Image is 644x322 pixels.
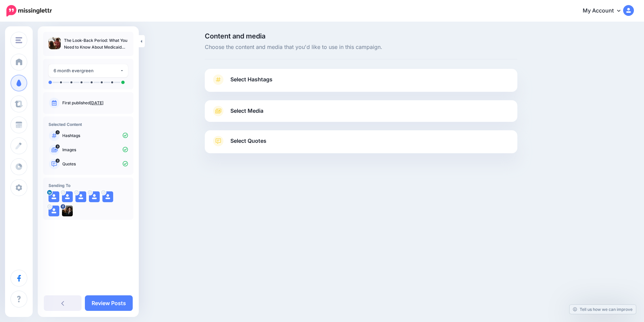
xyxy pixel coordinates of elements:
[90,100,103,105] a: [DATE]
[205,33,517,39] span: Content and media
[212,74,511,92] a: Select Hashtags
[49,191,59,202] img: user_default_image.png
[570,305,636,314] a: Tell us how we can improve
[62,206,73,216] img: 314356573_490323109780866_7339549813662488625_n-bsa151520.jpg
[75,191,86,202] img: user_default_image.png
[212,136,511,153] a: Select Quotes
[62,161,128,167] p: Quotes
[212,106,511,116] a: Select Media
[230,106,263,115] span: Select Media
[15,37,22,43] img: menu.png
[89,191,100,202] img: user_default_image.png
[230,136,266,145] span: Select Quotes
[49,37,61,49] img: 32c283a0ccfac6ced45e3fd29581ceeb_thumb.jpg
[62,133,128,139] p: Hashtags
[49,122,128,127] h4: Selected Content
[62,147,128,153] p: Images
[62,100,128,106] p: First published
[62,191,73,202] img: user_default_image.png
[54,67,120,75] div: 6 month evergreen
[49,206,59,216] img: user_default_image.png
[64,37,128,51] p: The Look-Back Period: What You Need to Know About Medicaid Penalties
[576,3,634,19] a: My Account
[205,43,517,52] span: Choose the content and media that you'd like to use in this campaign.
[56,144,60,149] span: 8
[49,183,128,188] h4: Sending To
[56,130,60,134] span: 0
[49,64,128,77] button: 6 month evergreen
[230,75,272,84] span: Select Hashtags
[6,5,52,17] img: Missinglettr
[56,159,60,163] span: 8
[102,191,113,202] img: user_default_image.png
